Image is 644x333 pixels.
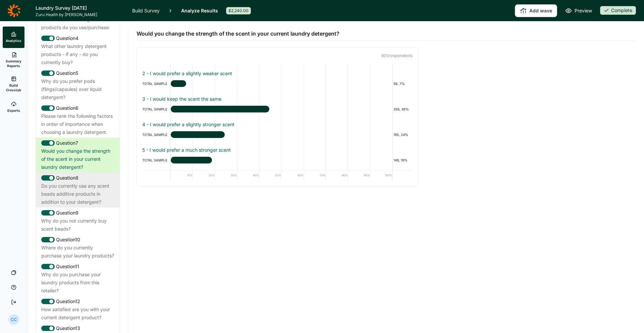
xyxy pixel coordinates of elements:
div: TOTAL SAMPLE [142,105,171,113]
div: 70% [304,170,326,180]
div: 356, 45% [392,105,413,113]
div: 3 - I would keep the scent the same [142,96,413,102]
h1: Laundry Survey [DATE] [36,4,124,12]
div: 2 - I would prefer a slightly weaker scent [142,70,413,77]
div: $2,240.00 [226,7,251,14]
div: Please rank the following factors in order of importance when choosing a laundry detergent. [41,112,114,136]
span: Build Crosstab [5,83,22,92]
div: 195, 24% [392,131,413,139]
div: Why do you prefer pods (flings/capsules) over liquid detergent? [41,77,114,101]
span: Zuru Health by [PERSON_NAME] [36,12,124,17]
div: Which of the following Gain products do you use/purchase: [41,15,114,32]
span: Would you change the strength of the scent in your current laundry detergent? [137,30,339,38]
div: Do you currently use any scent beads additive products in addition to your detergent? [41,182,114,206]
div: 4 - I would prefer a slightly stronger scent [142,121,413,128]
div: 90% [348,170,370,180]
div: Question 5 [41,69,114,77]
div: 80% [326,170,348,180]
div: 20% [193,170,215,180]
div: 60% [281,170,304,180]
div: 56, 7% [392,80,413,88]
div: TOTAL SAMPLE [142,80,171,88]
div: Question 11 [41,263,114,271]
div: Why do you not currently buy scent beads? [41,217,114,233]
a: Analytics [3,27,24,48]
button: Add wave [515,4,557,17]
div: TOTAL SAMPLE [142,131,171,139]
div: CC [8,314,19,325]
div: Question 8 [41,174,114,182]
div: Question 7 [41,139,114,147]
div: 10% [171,170,193,180]
div: 50% [259,170,281,180]
div: 5 - I would prefer a much stronger scent [142,147,413,153]
span: Exports [7,108,20,113]
div: TOTAL SAMPLE [142,156,171,164]
button: Complete [600,6,636,15]
a: Exports [3,96,24,118]
div: Question 9 [41,209,114,217]
div: Question 13 [41,324,114,332]
div: 100% [370,170,392,180]
a: Summary Reports [3,48,24,72]
a: Preview [565,7,592,15]
div: What other laundry detergent products - if any - do you currently buy? [41,42,114,66]
div: Question 10 [41,236,114,244]
div: 149, 19% [392,156,413,164]
span: Summary Reports [5,59,22,68]
span: Analytics [6,38,21,43]
div: Question 6 [41,104,114,112]
div: How satisfied are you with your current detergent product? [41,305,114,322]
div: Question 12 [41,297,114,305]
div: 30% [215,170,237,180]
a: Build Crosstab [3,72,24,96]
div: Complete [600,6,636,15]
div: Where do you currently purchase your laundry products? [41,244,114,260]
div: Would you change the strength of the scent in your current laundry detergent? [41,147,114,171]
div: 40% [237,170,259,180]
div: Why do you purchase your laundry products from this retailer? [41,271,114,295]
div: Question 4 [41,34,114,42]
p: 800 respondent s [142,53,413,58]
span: Preview [575,7,592,15]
